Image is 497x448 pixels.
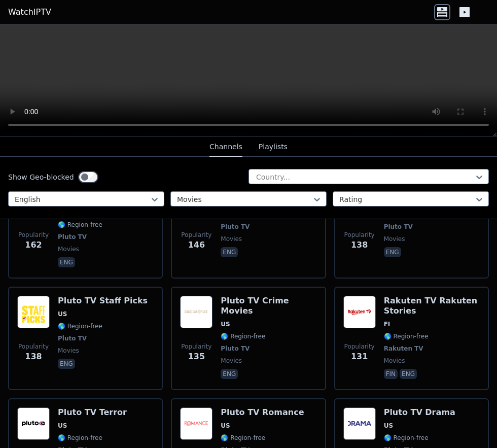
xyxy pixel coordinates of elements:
p: fin [384,369,398,379]
span: movies [221,235,242,243]
span: movies [384,235,405,243]
span: Popularity [18,342,49,351]
span: FI [384,320,390,328]
span: 146 [188,239,205,251]
span: US [58,422,67,430]
p: eng [400,369,417,379]
span: US [384,422,393,430]
p: eng [384,247,401,257]
h6: Pluto TV Drama [384,407,455,418]
span: 🌎 Region-free [221,434,265,442]
span: 🌎 Region-free [384,332,429,340]
span: Pluto TV [384,223,413,231]
button: Playlists [259,137,288,157]
span: 138 [25,351,42,363]
span: 162 [25,239,42,251]
h6: Pluto TV Staff Picks [58,296,148,306]
span: Popularity [18,231,49,239]
span: Popularity [344,342,375,351]
span: movies [384,357,405,365]
h6: Rakuten TV Rakuten Stories [384,296,480,316]
span: Pluto TV [58,233,87,241]
span: Pluto TV [221,344,250,353]
img: Pluto TV Crime Movies [180,296,212,328]
span: US [58,310,67,318]
img: Pluto TV Romance [180,407,212,440]
span: 135 [188,351,205,363]
span: movies [58,245,79,253]
span: Popularity [181,342,211,351]
img: Pluto TV Terror [17,407,50,440]
span: Rakuten TV [384,344,423,353]
h6: Pluto TV Crime Movies [221,296,316,316]
label: Show Geo-blocked [8,172,74,182]
a: WatchIPTV [8,6,51,18]
span: movies [58,347,79,355]
button: Channels [209,137,242,157]
img: Rakuten TV Rakuten Stories [343,296,376,328]
img: Pluto TV Drama [343,407,376,440]
span: 131 [351,351,368,363]
img: Pluto TV Staff Picks [17,296,50,328]
h6: Pluto TV Romance [221,407,304,418]
span: 🌎 Region-free [58,434,102,442]
span: US [221,320,230,328]
span: 🌎 Region-free [58,221,102,229]
p: eng [221,369,238,379]
p: eng [58,257,75,267]
span: Popularity [344,231,375,239]
span: 🌎 Region-free [221,332,265,340]
p: eng [221,247,238,257]
span: Popularity [181,231,211,239]
p: eng [58,359,75,369]
span: movies [221,357,242,365]
span: Pluto TV [221,223,250,231]
span: Pluto TV [58,334,87,342]
span: 🌎 Region-free [58,322,102,330]
span: 138 [351,239,368,251]
span: 🌎 Region-free [384,434,429,442]
span: US [221,422,230,430]
h6: Pluto TV Terror [58,407,127,418]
